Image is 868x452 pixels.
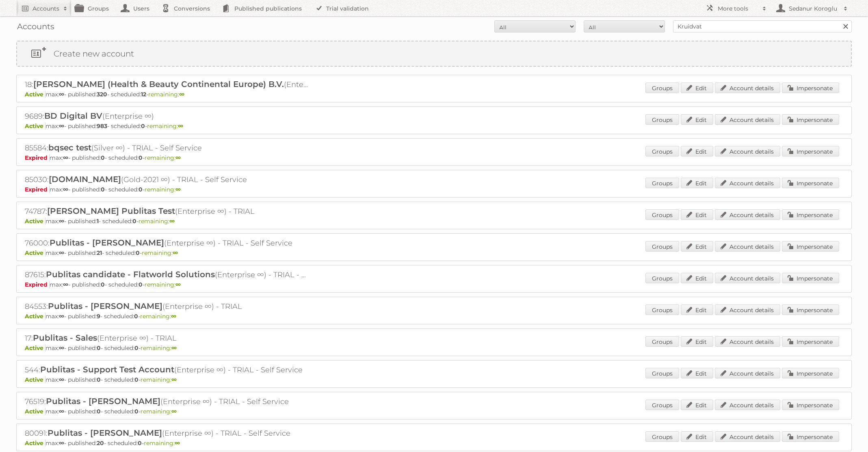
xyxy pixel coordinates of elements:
[97,344,101,352] strong: 0
[173,249,178,256] strong: ∞
[97,408,101,415] strong: 0
[715,241,780,252] a: Account details
[25,439,45,447] span: Active
[645,431,679,442] a: Groups
[139,154,143,161] strong: 0
[59,91,64,98] strong: ∞
[25,376,843,383] p: max: - published: - scheduled: -
[782,146,839,156] a: Impersonate
[97,217,99,225] strong: 1
[715,304,780,315] a: Account details
[33,333,97,343] span: Publitas - Sales
[25,111,309,122] h2: 9689: (Enterprise ∞)
[715,273,780,283] a: Account details
[47,206,175,216] span: [PERSON_NAME] Publitas Test
[715,400,780,410] a: Account details
[141,122,145,130] strong: 0
[25,301,309,312] h2: 84553: (Enterprise ∞) - TRIAL
[25,154,50,161] span: Expired
[25,186,50,193] span: Expired
[179,91,184,98] strong: ∞
[169,217,175,225] strong: ∞
[49,174,121,184] span: [DOMAIN_NAME]
[25,122,843,130] p: max: - published: - scheduled: -
[715,178,780,188] a: Account details
[782,304,839,315] a: Impersonate
[645,241,679,252] a: Groups
[645,209,679,220] a: Groups
[25,313,45,320] span: Active
[681,431,713,442] a: Edit
[25,238,309,248] h2: 76000: (Enterprise ∞) - TRIAL - Self Service
[101,186,105,193] strong: 0
[171,313,176,320] strong: ∞
[101,154,105,161] strong: 0
[25,365,309,375] h2: 544: (Enterprise ∞) - TRIAL - Self Service
[46,396,160,406] span: Publitas - [PERSON_NAME]
[681,209,713,220] a: Edit
[645,336,679,347] a: Groups
[782,431,839,442] a: Impersonate
[25,439,843,447] p: max: - published: - scheduled: -
[132,217,136,225] strong: 0
[645,178,679,188] a: Groups
[141,344,177,352] span: remaining:
[25,269,309,280] h2: 87615: (Enterprise ∞) - TRIAL - Self Service
[59,122,64,130] strong: ∞
[17,41,851,66] a: Create new account
[145,154,181,161] span: remaining:
[681,368,713,378] a: Edit
[715,368,780,378] a: Account details
[645,273,679,283] a: Groups
[63,281,68,288] strong: ∞
[171,376,177,383] strong: ∞
[715,114,780,125] a: Account details
[645,83,679,93] a: Groups
[138,439,142,447] strong: 0
[46,269,215,279] span: Publitas candidate - Flatworld Solutions
[782,336,839,347] a: Impersonate
[782,368,839,378] a: Impersonate
[140,313,176,320] span: remaining:
[25,281,843,288] p: max: - published: - scheduled: -
[25,154,843,161] p: max: - published: - scheduled: -
[59,313,64,320] strong: ∞
[134,344,139,352] strong: 0
[97,249,102,256] strong: 21
[25,91,45,98] span: Active
[145,281,181,288] span: remaining:
[33,79,284,89] span: [PERSON_NAME] (Health & Beauty Continental Europe) B.V.
[175,186,181,193] strong: ∞
[48,301,162,311] span: Publitas - [PERSON_NAME]
[97,122,107,130] strong: 983
[681,273,713,283] a: Edit
[25,408,843,415] p: max: - published: - scheduled: -
[715,146,780,156] a: Account details
[715,431,780,442] a: Account details
[25,186,843,193] p: max: - published: - scheduled: -
[97,439,104,447] strong: 20
[25,313,843,320] p: max: - published: - scheduled: -
[681,83,713,93] a: Edit
[25,249,843,256] p: max: - published: - scheduled: -
[25,217,843,225] p: max: - published: - scheduled: -
[25,143,309,153] h2: 85584: (Silver ∞) - TRIAL - Self Service
[59,408,64,415] strong: ∞
[25,174,309,185] h2: 85030: (Gold-2021 ∞) - TRIAL - Self Service
[782,273,839,283] a: Impersonate
[144,439,180,447] span: remaining:
[59,439,64,447] strong: ∞
[645,368,679,378] a: Groups
[141,408,177,415] span: remaining:
[681,114,713,125] a: Edit
[782,209,839,220] a: Impersonate
[645,304,679,315] a: Groups
[48,143,91,152] span: bqsec test
[25,428,309,439] h2: 80091: (Enterprise ∞) - TRIAL - Self Service
[40,365,174,374] span: Publitas - Support Test Account
[148,91,184,98] span: remaining:
[718,4,758,13] h2: More tools
[175,439,180,447] strong: ∞
[782,241,839,252] a: Impersonate
[25,206,309,217] h2: 74787: (Enterprise ∞) - TRIAL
